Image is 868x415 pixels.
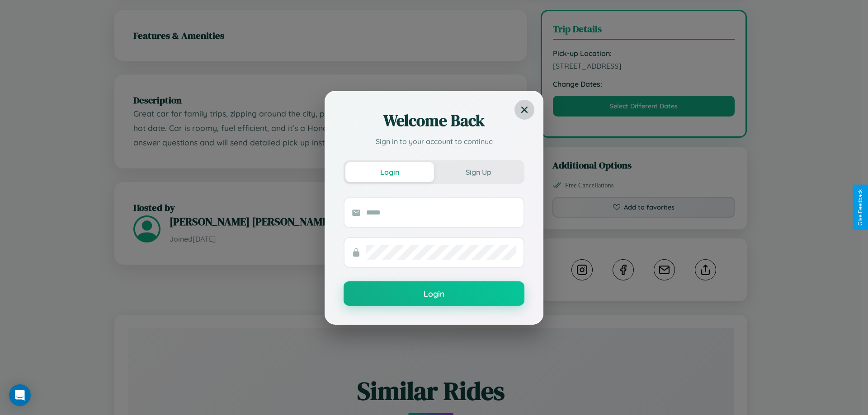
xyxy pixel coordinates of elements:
div: Open Intercom Messenger [9,384,31,406]
button: Login [345,162,434,182]
p: Sign in to your account to continue [344,136,524,147]
button: Login [344,281,524,306]
button: Sign Up [434,162,523,182]
h2: Welcome Back [344,110,524,131]
div: Give Feedback [857,189,863,226]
